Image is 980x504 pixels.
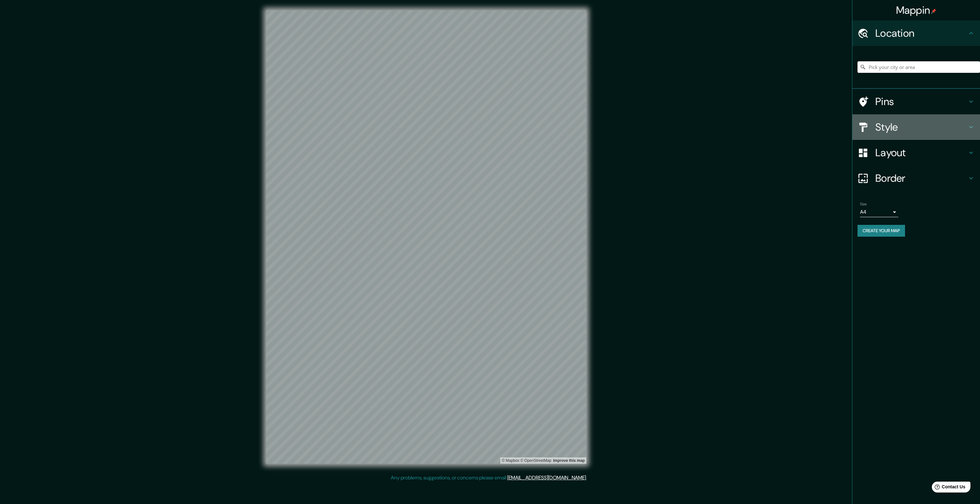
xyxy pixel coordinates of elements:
[852,89,980,114] div: Pins
[852,114,980,140] div: Style
[502,458,519,463] a: Mapbox
[588,474,589,482] div: .
[875,95,967,108] h4: Pins
[391,474,587,482] p: Any problems, suggestions, or concerns please email .
[875,27,967,40] h4: Location
[587,474,588,482] div: .
[896,4,937,17] h4: Mappin
[860,202,867,207] label: Size
[507,474,586,481] a: [EMAIL_ADDRESS][DOMAIN_NAME]
[875,172,967,185] h4: Border
[875,121,967,134] h4: Style
[860,207,898,217] div: A4
[931,9,936,14] img: pin-icon.png
[857,225,905,237] button: Create your map
[520,458,551,463] a: OpenStreetMap
[553,458,585,463] a: Map feedback
[852,140,980,165] div: Layout
[266,10,586,464] canvas: Map
[852,165,980,191] div: Border
[875,146,967,159] h4: Layout
[857,61,980,73] input: Pick your city or area
[923,479,973,497] iframe: Help widget launcher
[852,20,980,46] div: Location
